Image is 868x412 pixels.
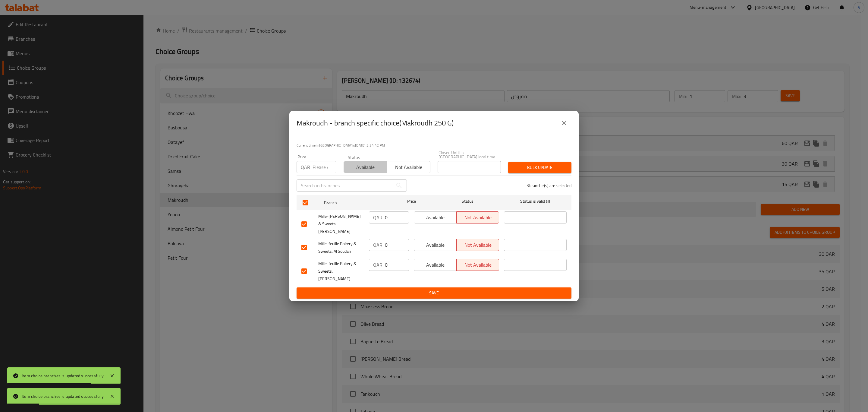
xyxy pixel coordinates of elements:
span: Available [417,241,454,249]
button: Bulk update [508,162,571,173]
input: Please enter price [313,161,336,173]
span: Save [301,289,567,297]
button: Available [344,161,387,173]
span: Mille-feuille Bakery & Sweets, Al Soudan [318,240,364,255]
button: Available [414,259,457,271]
span: Available [417,213,454,222]
button: Not available [456,211,499,223]
span: Mille-feuille Bakery & Sweets, [PERSON_NAME] [318,260,364,283]
p: QAR [373,261,382,268]
span: Branch [324,199,387,207]
p: QAR [373,214,382,221]
button: Available [414,239,457,251]
span: Bulk update [513,164,567,171]
span: Available [346,163,385,172]
span: Available [417,261,454,269]
p: QAR [301,163,310,171]
input: Please enter price [385,239,409,251]
p: QAR [373,241,382,249]
span: Not available [389,163,428,172]
div: Item choice branches is updated successfully [22,372,104,379]
span: Not available [459,261,497,269]
div: Item choice branches is updated successfully [22,393,104,400]
p: 3 branche(s) are selected [527,182,571,189]
button: Save [297,287,571,299]
button: Available [414,211,457,223]
input: Please enter price [385,211,409,223]
input: Please enter price [385,259,409,271]
span: Price [392,198,432,205]
button: close [557,116,571,130]
button: Not available [456,239,499,251]
h2: Makroudh - branch specific choice(Makroudh 250 G) [297,118,454,128]
span: Status is valid till [504,198,567,205]
input: Search in branches [297,179,393,192]
span: Not available [459,213,497,222]
button: Not available [456,259,499,271]
span: Mille-[PERSON_NAME] & Sweets, [PERSON_NAME] [318,213,364,235]
button: Not available [387,161,430,173]
span: Status [436,198,499,205]
span: Not available [459,241,497,249]
p: Current time in [GEOGRAPHIC_DATA] is [DATE] 3:24:42 PM [297,143,571,148]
